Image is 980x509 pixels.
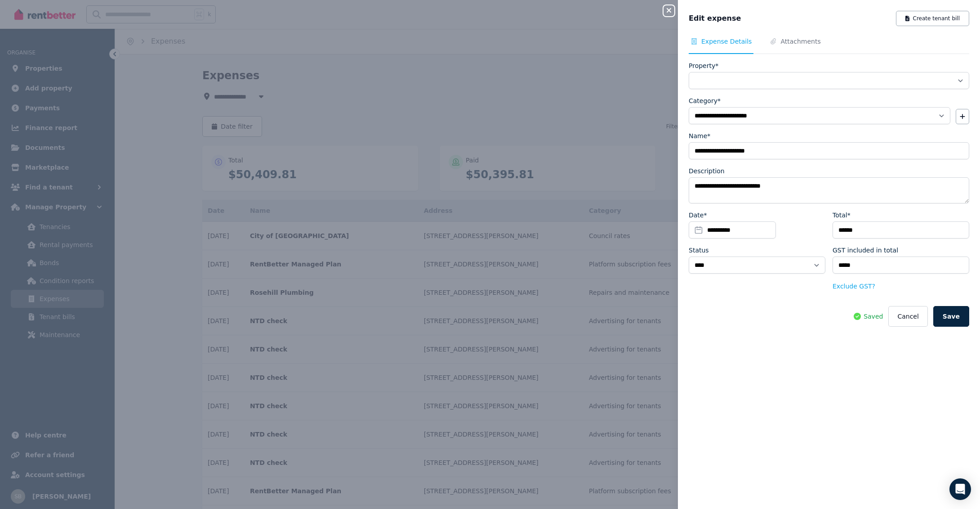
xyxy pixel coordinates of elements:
label: Property* [689,61,718,70]
div: Open Intercom Messenger [949,478,971,500]
span: Saved [864,312,883,321]
span: Attachments [780,37,820,46]
button: Exclude GST? [833,282,875,291]
span: Edit expense [689,13,741,24]
label: Status [689,246,709,255]
label: Description [689,167,725,176]
label: Date* [689,211,707,220]
label: Category* [689,96,721,105]
label: GST included in total [833,246,898,255]
label: Name* [689,131,710,140]
span: Expense Details [701,37,752,46]
label: Total* [833,211,851,220]
button: Cancel [888,306,927,327]
button: Save [933,306,969,327]
button: Create tenant bill [896,11,969,26]
nav: Tabs [689,37,969,54]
